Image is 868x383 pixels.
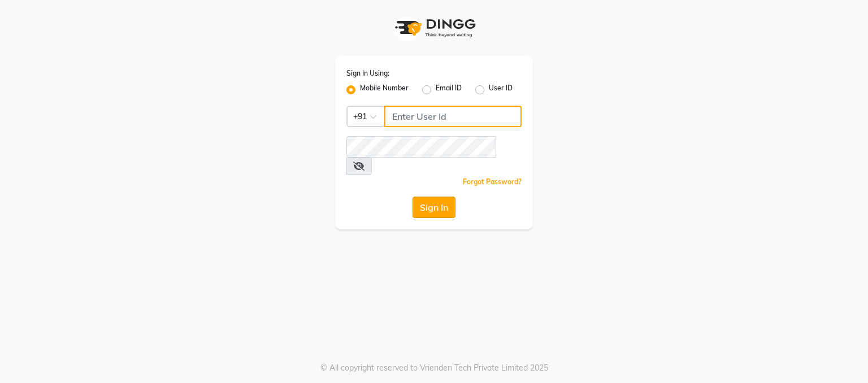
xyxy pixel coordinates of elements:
input: Username [346,136,496,158]
button: Sign In [413,197,455,218]
img: logo1.svg [389,11,479,45]
a: Forgot Password? [463,177,522,186]
label: Mobile Number [360,83,409,97]
label: Email ID [436,83,462,97]
label: User ID [489,83,513,97]
label: Sign In Using: [346,68,389,79]
input: Username [384,106,522,127]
